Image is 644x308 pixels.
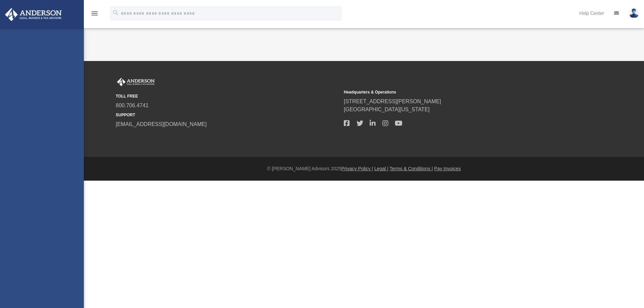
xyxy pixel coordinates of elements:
a: [EMAIL_ADDRESS][DOMAIN_NAME] [116,121,207,127]
a: [GEOGRAPHIC_DATA][US_STATE] [344,107,430,112]
a: Legal | [374,166,388,171]
a: 800.706.4741 [116,103,149,108]
i: search [112,9,119,16]
small: SUPPORT [116,112,339,118]
a: Pay Invoices [434,166,461,171]
img: Anderson Advisors Platinum Portal [3,8,64,21]
img: Anderson Advisors Platinum Portal [116,78,156,86]
small: Headquarters & Operations [344,89,567,95]
i: menu [91,9,99,17]
div: © [PERSON_NAME] Advisors 2025 [84,165,644,172]
small: TOLL FREE [116,93,339,99]
a: Terms & Conditions | [390,166,433,171]
a: Privacy Policy | [341,166,373,171]
img: User Pic [629,8,639,18]
a: [STREET_ADDRESS][PERSON_NAME] [344,99,441,104]
a: menu [91,13,99,17]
